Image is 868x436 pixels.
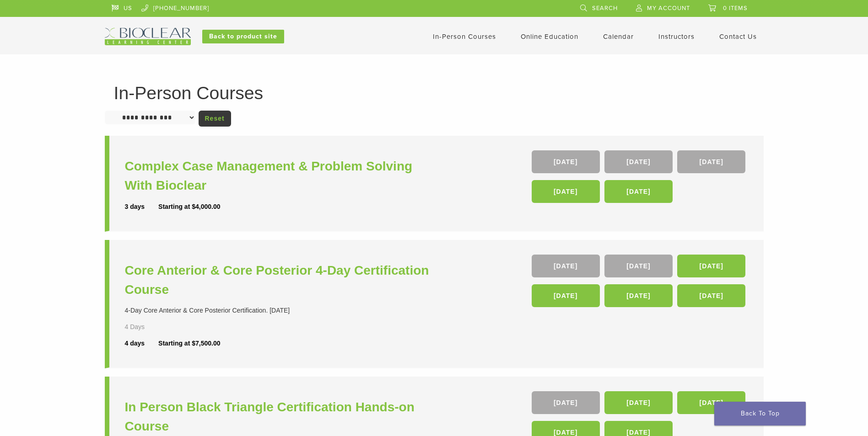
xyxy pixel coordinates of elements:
[125,157,437,195] a: Complex Case Management & Problem Solving With Bioclear
[532,180,600,203] a: [DATE]
[125,322,172,332] div: 4 Days
[677,150,745,173] a: [DATE]
[677,284,745,307] a: [DATE]
[658,32,695,41] a: Instructors
[592,5,618,12] span: Search
[604,255,673,277] a: [DATE]
[604,180,673,203] a: [DATE]
[532,255,600,277] a: [DATE]
[125,398,437,436] a: In Person Black Triangle Certification Hands-on Course
[604,150,673,173] a: [DATE]
[433,32,496,41] a: In-Person Courses
[125,306,437,315] div: 4-Day Core Anterior & Core Posterior Certification. [DATE]
[532,391,600,414] a: [DATE]
[105,28,191,45] img: Bioclear
[647,5,690,12] span: My Account
[125,202,159,212] div: 3 days
[677,391,745,414] a: [DATE]
[532,284,600,307] a: [DATE]
[199,111,231,127] a: Reset
[521,32,578,41] a: Online Education
[125,261,437,299] a: Core Anterior & Core Posterior 4-Day Certification Course
[604,391,673,414] a: [DATE]
[604,284,673,307] a: [DATE]
[719,32,757,41] a: Contact Us
[603,32,634,41] a: Calendar
[114,84,755,102] h1: In-Person Courses
[125,339,159,348] div: 4 days
[532,150,600,173] a: [DATE]
[158,202,220,212] div: Starting at $4,000.00
[532,255,748,312] div: , , , , ,
[202,30,284,43] a: Back to product site
[714,402,806,425] a: Back To Top
[723,5,748,12] span: 0 items
[677,255,745,277] a: [DATE]
[158,339,220,348] div: Starting at $7,500.00
[532,150,748,207] div: , , , ,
